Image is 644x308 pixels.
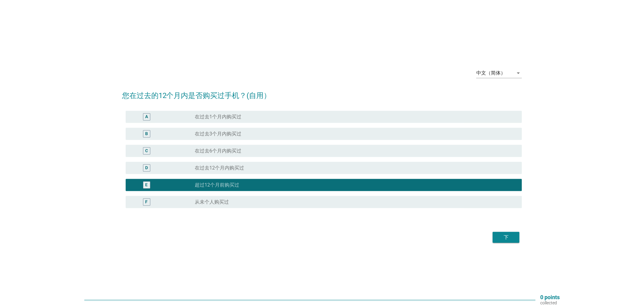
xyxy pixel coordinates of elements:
div: 下 [498,234,515,241]
button: 下 [493,232,520,243]
i: arrow_drop_down [515,69,522,77]
label: 超过12个月前购买过 [195,182,239,188]
div: D [145,165,148,171]
label: 在过去12个月内购买过 [195,165,244,171]
h2: 您在过去的12个月内是否购买过手机？(自用） [122,84,522,101]
p: collected [541,300,560,306]
label: 在过去3个月内购买过 [195,131,241,137]
div: F [145,199,148,205]
div: A [145,114,148,120]
div: C [145,148,148,154]
p: 0 points [541,295,560,300]
label: 在过去1个月内购买过 [195,114,241,120]
div: 中文（简体） [476,70,506,76]
div: E [145,182,148,188]
label: 在过去6个月内购买过 [195,148,241,154]
div: B [145,131,148,137]
label: 从未个人购买过 [195,199,229,205]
